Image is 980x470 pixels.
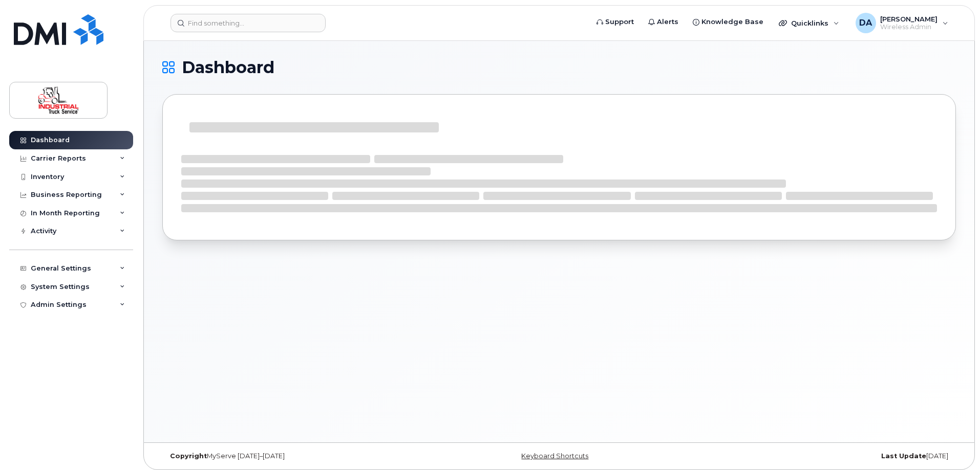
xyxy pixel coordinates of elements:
strong: Copyright [170,452,207,460]
a: Keyboard Shortcuts [521,452,588,460]
div: [DATE] [691,452,956,460]
div: MyServe [DATE]–[DATE] [162,452,427,460]
span: Dashboard [182,60,274,75]
strong: Last Update [881,452,926,460]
